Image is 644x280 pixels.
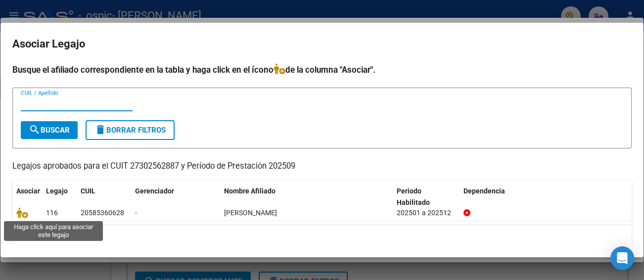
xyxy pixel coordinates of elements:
datatable-header-cell: Gerenciador [131,181,220,213]
datatable-header-cell: Legajo [42,181,77,213]
mat-icon: search [29,124,41,136]
span: Buscar [29,126,70,135]
div: Open Intercom Messenger [610,246,634,270]
p: Legajos aprobados para el CUIT 27302562887 y Período de Prestación 202509 [12,160,632,173]
span: - [135,209,137,217]
span: TONELLI LUCIANO [224,209,277,217]
h2: Asociar Legajo [12,35,632,53]
datatable-header-cell: Asociar [12,181,42,213]
span: Nombre Afiliado [224,187,276,195]
div: 202501 a 202512 [397,207,456,219]
button: Buscar [21,121,78,139]
datatable-header-cell: Dependencia [460,181,632,213]
span: Dependencia [463,187,505,195]
div: 1 registros [12,225,632,250]
span: Asociar [16,187,40,195]
mat-icon: delete [94,124,106,136]
span: Gerenciador [135,187,174,195]
button: Borrar Filtros [86,120,175,140]
datatable-header-cell: CUIL [77,181,131,213]
span: Borrar Filtros [94,126,166,135]
span: Legajo [46,187,68,195]
div: 20585360628 [81,207,124,219]
span: Periodo Habilitado [397,187,430,206]
datatable-header-cell: Nombre Afiliado [220,181,393,213]
span: CUIL [81,187,95,195]
h4: Busque el afiliado correspondiente en la tabla y haga click en el ícono de la columna "Asociar". [12,63,632,76]
datatable-header-cell: Periodo Habilitado [393,181,460,213]
span: 116 [46,209,58,217]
